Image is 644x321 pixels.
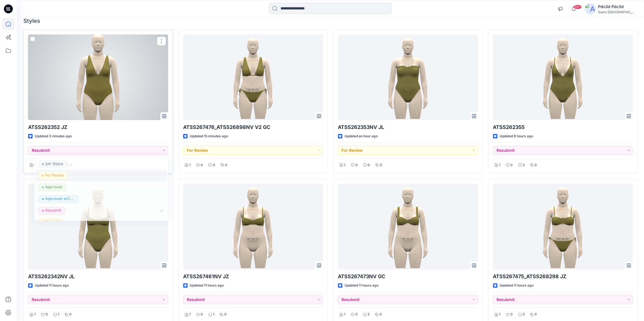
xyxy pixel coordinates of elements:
[189,312,191,317] p: 1
[345,133,378,139] p: Updated an hour ago
[45,195,75,202] p: Approved w/Corrections
[28,123,168,131] p: ATSS262352 JZ
[598,10,637,14] div: Swim [GEOGRAPHIC_DATA]
[45,172,64,179] p: For Review
[368,312,370,317] p: 2
[338,123,478,131] p: ATSS262353NV JL
[213,312,214,317] p: 1
[224,312,227,317] p: 0
[46,312,48,317] p: 0
[338,184,478,269] a: ATSS267473NV GC
[499,312,500,317] p: 1
[535,162,537,168] p: 0
[213,162,215,168] p: 0
[380,312,382,317] p: 0
[499,162,500,168] p: 1
[225,162,227,168] p: 0
[523,312,525,317] p: 5
[23,18,637,24] h4: Styles
[493,184,633,269] a: ATSS267475_ATSS268298 JZ
[45,160,63,167] p: Set Status
[493,123,633,131] p: ATSS262355
[523,162,525,168] p: 2
[28,184,168,269] a: ATSS262342NV JL
[510,312,513,317] p: 0
[380,162,382,168] p: 0
[190,133,228,139] p: Updated 15 minutes ago
[585,3,596,14] img: avatar
[338,273,478,280] p: ATSS267473NV GC
[69,312,72,317] p: 0
[368,162,370,168] p: 0
[355,312,358,317] p: 0
[345,283,378,288] p: Updated 11 hours ago
[28,34,168,120] a: ATSS262352 JZ
[500,133,533,139] p: Updated 9 hours ago
[493,273,633,280] p: ATSS267475_ATSS268298 JZ
[500,283,534,288] p: Updated 11 hours ago
[355,162,358,168] p: 0
[338,34,478,120] a: ATSS262353NV JL
[45,218,59,225] p: On hold
[183,123,323,131] p: ATSS267476_ATSS26898NV V2 GC
[35,133,72,139] p: Updated 3 minutes ago
[45,183,62,190] p: Approved
[183,34,323,120] a: ATSS267476_ATSS26898NV V2 GC
[45,207,61,214] p: Resubmit
[28,273,168,280] p: ATSS262342NV JL
[573,5,582,9] span: 99+
[535,312,537,317] p: 0
[598,3,637,10] div: Pdc3d Pdc3d
[58,312,59,317] p: 1
[201,312,203,317] p: 0
[183,273,323,280] p: ATSS267461NV JZ
[189,162,191,168] p: 1
[344,162,345,168] p: 1
[35,283,69,288] p: Updated 11 hours ago
[190,283,224,288] p: Updated 11 hours ago
[344,312,345,317] p: 1
[201,162,203,168] p: 0
[183,184,323,269] a: ATSS267461NV JZ
[493,34,633,120] a: ATSS262355
[510,162,513,168] p: 0
[34,312,36,317] p: 1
